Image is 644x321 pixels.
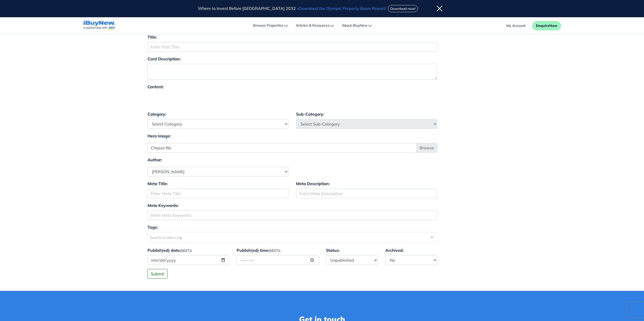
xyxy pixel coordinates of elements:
strong: Status: [326,248,340,253]
strong: Meta Description: [296,181,330,186]
input: 255 characters maximum [296,189,437,198]
input: 255 characters maximum [148,189,289,198]
strong: Sub-Category: [296,112,324,117]
strong: Author: [148,157,162,162]
input: 255 characters maximum [148,210,437,220]
span: Where to Invest Before [GEOGRAPHIC_DATA] 2032 - [198,6,387,11]
strong: Archived: [385,248,404,253]
button: Download now! [388,5,418,12]
strong: Publish(ed) date : [148,248,192,253]
strong: Title: [148,34,157,40]
strong: Content: [148,84,164,89]
a: account [506,23,526,28]
input: 255 characters maximum [148,42,437,52]
strong: Meta Title: [148,181,168,186]
small: (AEST) [180,248,191,253]
button: Submit [148,269,168,279]
strong: Tags: [148,225,158,230]
strong: Category: [148,112,166,117]
strong: Meta Keywords: [148,203,179,208]
span: Now [549,23,557,28]
img: logo [83,21,115,31]
a: navigations [83,20,115,32]
small: (AEST) [268,248,279,253]
strong: Hero Image: [148,133,171,138]
button: EnquireNow [532,21,561,30]
strong: Card Description: [148,56,181,61]
span: Search or add a tag [150,235,182,240]
strong: Publish(ed) time : [237,248,280,253]
span: Download the Olympic Property Boom Report! [299,6,386,11]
